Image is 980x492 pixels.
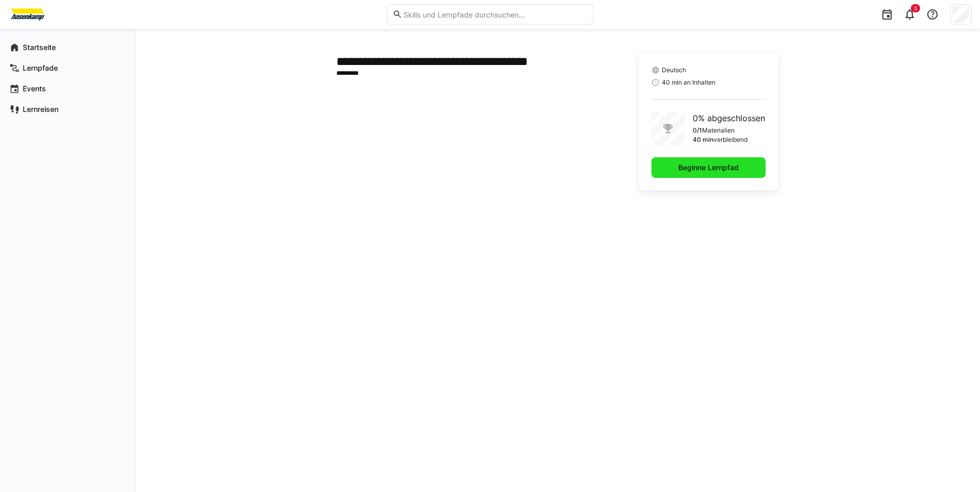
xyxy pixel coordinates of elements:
[693,136,713,144] p: 40 min
[702,126,735,135] p: Materialien
[662,78,715,87] span: 40 min an Inhalten
[677,162,740,173] span: Beginne Lernpfad
[914,5,917,11] span: 3
[693,112,765,124] p: 0% abgeschlossen
[651,157,766,178] button: Beginne Lernpfad
[662,66,686,74] span: Deutsch
[693,126,702,135] p: 0/1
[402,10,587,19] input: Skills und Lernpfade durchsuchen…
[713,136,748,144] p: verbleibend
